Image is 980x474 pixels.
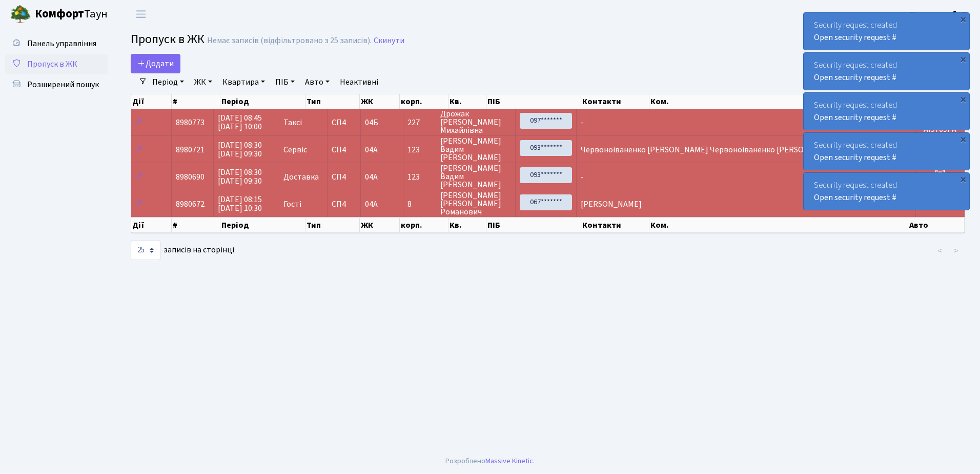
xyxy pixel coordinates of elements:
[283,118,302,127] span: Таксі
[814,112,896,123] a: Open security request #
[581,199,642,210] span: [PERSON_NAME]
[804,173,969,210] div: Security request created
[131,241,160,260] select: записів на сторінці
[176,144,205,155] span: 8980721
[958,94,968,104] div: ×
[958,174,968,184] div: ×
[958,14,968,24] div: ×
[220,218,305,233] th: Період
[374,36,404,46] a: Скинути
[207,36,372,46] div: Немає записів (відфільтровано з 25 записів).
[27,79,99,90] span: Розширений пошук
[332,173,356,181] span: СП4
[218,194,262,214] span: [DATE] 08:15 [DATE] 10:30
[440,164,512,189] span: [PERSON_NAME] Вадим [PERSON_NAME]
[958,54,968,64] div: ×
[486,218,581,233] th: ПІБ
[486,94,581,109] th: ПІБ
[407,200,431,208] span: 8
[814,192,896,203] a: Open security request #
[649,218,908,233] th: Ком.
[804,13,969,50] div: Security request created
[27,38,96,49] span: Панель управління
[814,152,896,163] a: Open security request #
[332,146,356,154] span: СП4
[581,218,650,233] th: Контакти
[407,118,431,127] span: 227
[440,137,512,162] span: [PERSON_NAME] Вадим [PERSON_NAME]
[218,112,262,132] span: [DATE] 08:45 [DATE] 10:00
[908,218,965,233] th: Авто
[440,110,512,134] span: Дрожак [PERSON_NAME] Михайлівна
[332,200,356,208] span: СП4
[218,140,262,160] span: [DATE] 08:30 [DATE] 09:30
[445,456,535,467] div: Розроблено .
[365,199,378,210] span: 04А
[407,146,431,154] span: 123
[804,93,969,130] div: Security request created
[440,191,512,216] span: [PERSON_NAME] [PERSON_NAME] Романович
[305,218,360,233] th: Тип
[5,33,108,54] a: Панель управління
[649,94,908,109] th: Ком.
[804,133,969,170] div: Security request created
[220,94,305,109] th: Період
[271,73,299,91] a: ПІБ
[27,58,77,70] span: Пропуск в ЖК
[131,94,172,109] th: Дії
[176,199,205,210] span: 8980672
[176,171,205,183] span: 8980690
[35,6,84,22] b: Комфорт
[814,72,896,83] a: Open security request #
[283,173,319,181] span: Доставка
[360,94,399,109] th: ЖК
[137,58,174,69] span: Додати
[176,117,205,128] span: 8980773
[336,73,382,91] a: Неактивні
[5,54,108,74] a: Пропуск в ЖК
[283,200,301,208] span: Гості
[911,8,968,21] a: Консьєрж б. 4.
[958,134,968,144] div: ×
[400,94,449,109] th: корп.
[407,173,431,181] span: 123
[332,118,356,127] span: СП4
[485,456,533,466] a: Massive Kinetic
[581,117,584,128] span: -
[301,73,334,91] a: Авто
[131,54,180,73] a: Додати
[10,4,31,25] img: logo.png
[305,94,360,109] th: Тип
[131,30,205,48] span: Пропуск в ЖК
[365,117,378,128] span: 04Б
[581,171,584,183] span: -
[131,241,234,260] label: записів на сторінці
[365,171,378,183] span: 04А
[218,167,262,187] span: [DATE] 08:30 [DATE] 09:30
[581,94,649,109] th: Контакти
[400,218,449,233] th: корп.
[172,218,220,233] th: #
[35,6,108,23] span: Таун
[360,218,399,233] th: ЖК
[814,32,896,43] a: Open security request #
[365,144,378,155] span: 04А
[190,73,216,91] a: ЖК
[128,6,154,23] button: Переключити навігацію
[148,73,188,91] a: Період
[804,53,969,90] div: Security request created
[448,94,486,109] th: Кв.
[218,73,269,91] a: Квартира
[283,146,307,154] span: Сервіс
[448,218,486,233] th: Кв.
[131,218,172,233] th: Дії
[5,74,108,95] a: Розширений пошук
[172,94,220,109] th: #
[581,144,911,155] span: Червоноіваненко [PERSON_NAME] Червоноіваненко [PERSON_NAME] [PERSON_NAME] .…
